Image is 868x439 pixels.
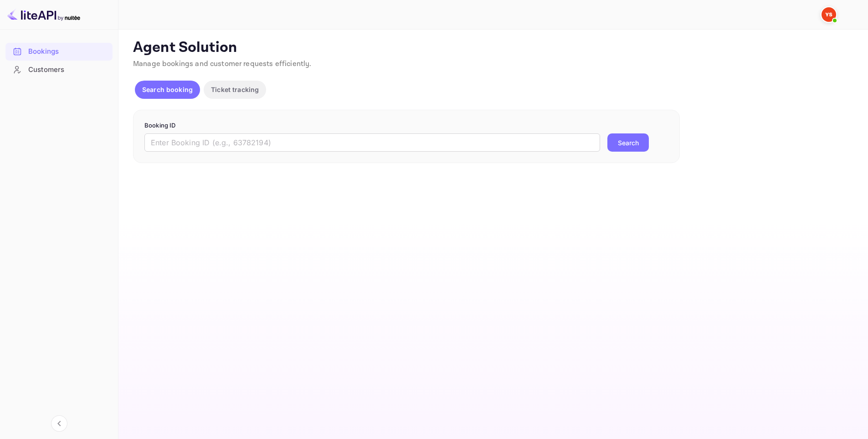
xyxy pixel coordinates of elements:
[28,46,108,57] div: Bookings
[822,7,836,22] img: Yandex Support
[5,43,113,61] div: Bookings
[133,59,312,69] span: Manage bookings and customer requests efficiently.
[144,133,600,152] input: Enter Booking ID (e.g., 63782194)
[5,61,113,79] div: Customers
[5,43,113,60] a: Bookings
[144,121,668,130] p: Booking ID
[142,85,193,94] p: Search booking
[133,39,852,57] p: Agent Solution
[211,85,259,94] p: Ticket tracking
[51,415,67,432] button: Collapse navigation
[28,65,108,75] div: Customers
[7,7,80,22] img: LiteAPI logo
[5,61,113,78] a: Customers
[607,133,649,152] button: Search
